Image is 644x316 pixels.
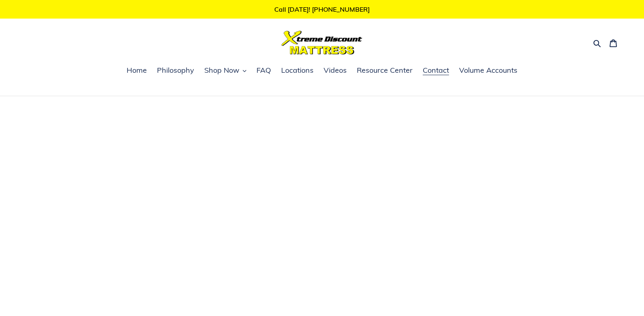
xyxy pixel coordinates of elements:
a: Contact [419,65,453,77]
span: Contact [423,65,449,75]
span: Home [127,65,147,75]
a: Home [123,65,151,77]
a: Philosophy [153,65,198,77]
a: Locations [277,65,318,77]
button: Shop Now [200,65,250,77]
span: Resource Center [357,65,413,75]
span: Volume Accounts [459,65,517,75]
a: Resource Center [353,65,417,77]
span: Shop Now [204,65,239,75]
a: FAQ [252,65,275,77]
span: Videos [324,65,347,75]
a: Videos [320,65,351,77]
span: Locations [281,65,314,75]
img: Xtreme Discount Mattress [282,31,362,55]
span: Philosophy [157,65,194,75]
a: Volume Accounts [455,65,521,77]
span: FAQ [256,65,271,75]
